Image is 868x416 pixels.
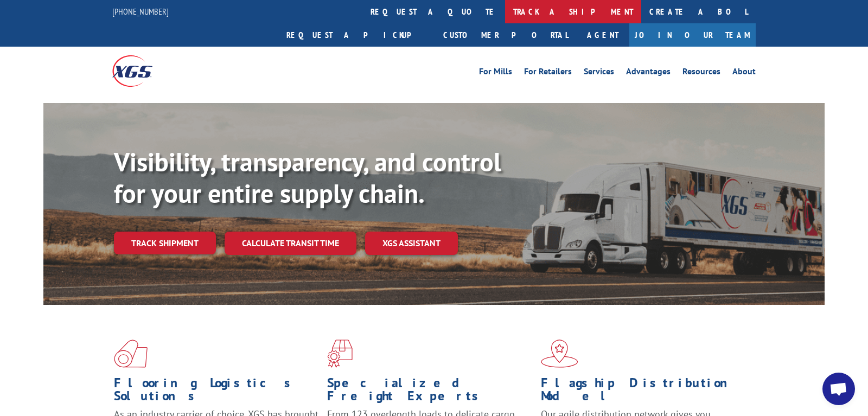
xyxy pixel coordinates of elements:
[576,23,629,47] a: Agent
[278,23,435,47] a: Request a pickup
[629,23,756,47] a: Join Our Team
[524,67,572,79] a: For Retailers
[114,145,501,210] b: Visibility, transparency, and control for your entire supply chain.
[365,232,458,255] a: XGS ASSISTANT
[114,376,319,408] h1: Flooring Logistics Solutions
[114,232,216,254] a: Track shipment
[626,67,671,79] a: Advantages
[225,232,356,255] a: Calculate transit time
[682,67,720,79] a: Resources
[327,376,532,408] h1: Specialized Freight Experts
[479,67,512,79] a: For Mills
[541,376,746,408] h1: Flagship Distribution Model
[327,340,353,368] img: xgs-icon-focused-on-flooring-red
[732,67,756,79] a: About
[435,23,576,47] a: Customer Portal
[112,6,169,17] a: [PHONE_NUMBER]
[114,340,148,368] img: xgs-icon-total-supply-chain-intelligence-red
[541,340,578,368] img: xgs-icon-flagship-distribution-model-red
[822,373,855,405] div: Open chat
[584,67,614,79] a: Services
